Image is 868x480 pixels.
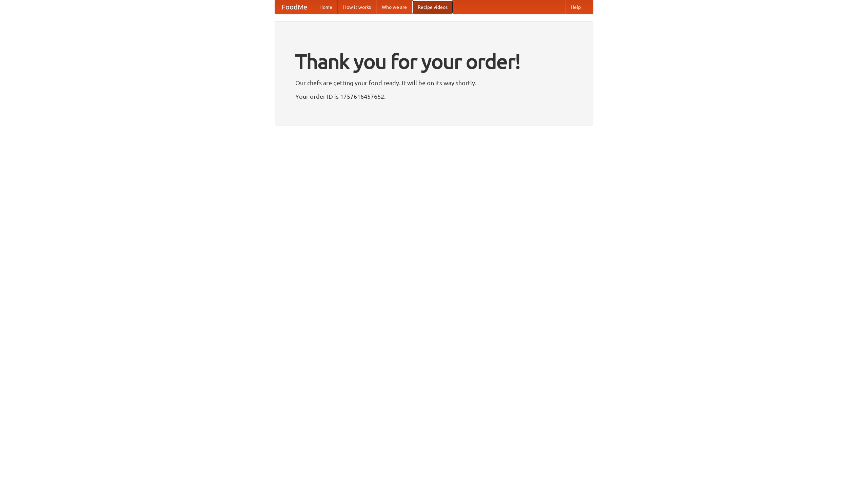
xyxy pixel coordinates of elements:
p: Your order ID is 1757616457652. [295,91,573,101]
a: Help [565,0,586,14]
a: Who we are [376,0,412,14]
a: How it works [338,0,376,14]
a: FoodMe [275,0,314,14]
p: Our chefs are getting your food ready. It will be on its way shortly. [295,78,573,88]
a: Home [314,0,338,14]
a: Recipe videos [412,0,453,14]
h1: Thank you for your order! [295,45,573,78]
